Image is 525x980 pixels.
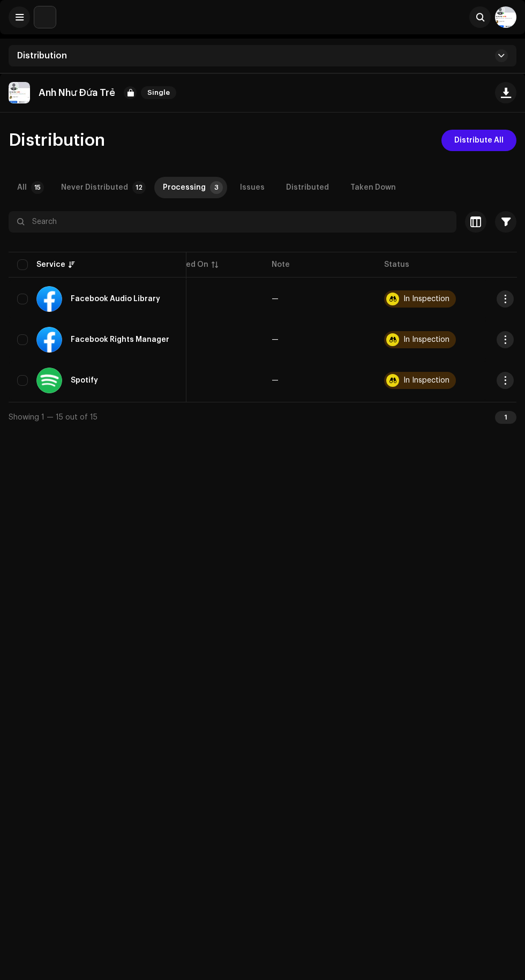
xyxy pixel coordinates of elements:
img: c6a7f59d-ff67-4ec4-840b-6c6bb4acac88 [9,82,30,103]
img: 7e20d4a9-d058-4ef8-9178-96673ddfd1c0 [495,6,516,28]
div: 1 [495,411,516,424]
div: Service [36,259,65,270]
div: Distributed [286,177,329,198]
span: Distribution [17,51,67,60]
p-badge: 15 [31,181,44,194]
re-a-table-badge: — [272,377,279,384]
div: Processing [163,177,206,198]
div: In Inspection [403,295,449,303]
div: All [17,177,27,198]
div: Issues [240,177,265,198]
div: Facebook Rights Manager [71,336,169,343]
div: In Inspection [403,377,449,384]
re-a-table-badge: — [272,336,279,343]
div: In Inspection [403,336,449,343]
img: 190830b2-3b53-4b0d-992c-d3620458de1d [34,6,56,28]
p: Anh Như Đứa Trẻ [39,87,115,99]
div: Spotify [71,377,98,384]
span: Distribution [9,132,105,149]
span: Showing 1 — 15 out of 15 [9,414,97,421]
re-a-table-badge: — [272,295,279,303]
div: Facebook Audio Library [71,295,160,303]
span: Distribute All [454,130,504,151]
span: Single [141,86,176,99]
div: Taken Down [350,177,396,198]
p-badge: 12 [132,181,146,194]
div: Never Distributed [61,177,128,198]
input: Search [9,211,456,233]
p-badge: 3 [210,181,223,194]
button: Distribute All [441,130,516,151]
